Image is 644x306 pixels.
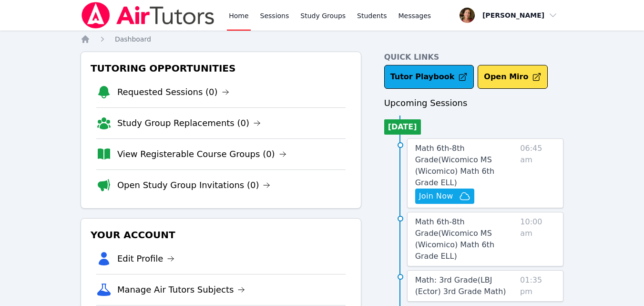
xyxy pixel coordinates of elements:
a: Manage Air Tutors Subjects [117,283,245,296]
span: Join Now [419,190,453,202]
span: 10:00 am [520,216,555,262]
a: Tutor Playbook [384,65,474,89]
a: Math 6th-8th Grade(Wicomico MS (Wicomico) Math 6th Grade ELL) [415,216,517,262]
h4: Quick Links [384,52,564,63]
li: [DATE] [384,119,421,135]
a: Study Group Replacements (0) [117,116,261,130]
h3: Tutoring Opportunities [89,60,353,77]
span: Dashboard [115,35,151,43]
span: 01:35 pm [520,274,555,297]
span: 06:45 am [520,143,555,204]
button: Open Miro [478,65,548,89]
img: Air Tutors [81,2,215,29]
a: View Registerable Course Groups (0) [117,148,286,161]
button: Join Now [415,189,474,204]
a: Open Study Group Invitations (0) [117,179,271,192]
a: Edit Profile [117,252,175,265]
span: Messages [399,11,431,21]
a: Math 6th-8th Grade(Wicomico MS (Wicomico) Math 6th Grade ELL) [415,143,517,189]
span: Math 6th-8th Grade ( Wicomico MS (Wicomico) Math 6th Grade ELL ) [415,144,494,187]
h3: Upcoming Sessions [384,96,564,110]
span: Math 6th-8th Grade ( Wicomico MS (Wicomico) Math 6th Grade ELL ) [415,217,494,261]
nav: Breadcrumb [81,34,563,44]
a: Requested Sessions (0) [117,85,229,99]
h3: Your Account [89,226,353,243]
a: Math: 3rd Grade(LBJ (Ector) 3rd Grade Math) [415,274,516,297]
a: Dashboard [115,34,151,44]
span: Math: 3rd Grade ( LBJ (Ector) 3rd Grade Math ) [415,275,506,296]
